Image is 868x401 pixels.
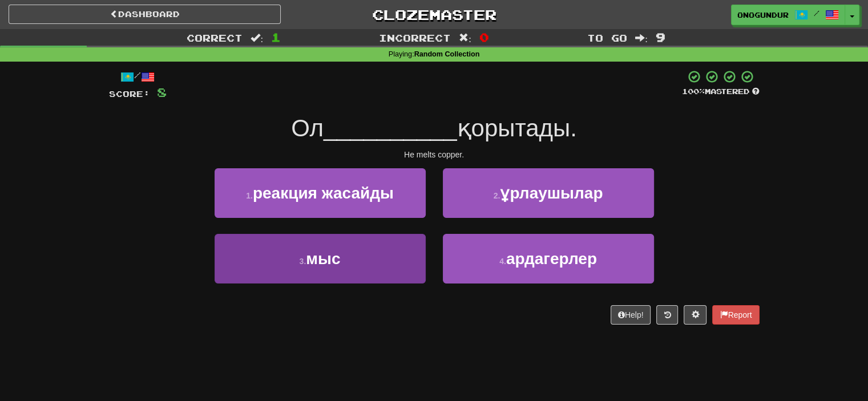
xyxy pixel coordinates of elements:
[251,33,263,43] span: :
[271,30,281,44] span: 1
[682,87,760,97] div: Mastered
[246,191,253,200] small: 1 .
[682,87,705,96] span: 100 %
[611,305,651,325] button: Help!
[157,85,167,99] span: 8
[737,10,789,20] span: onogundur
[414,50,480,58] strong: Random Collection
[587,32,627,43] span: To go
[635,33,648,43] span: :
[109,70,167,84] div: /
[291,115,324,141] span: Ол
[499,257,506,266] small: 4 .
[656,30,665,44] span: 9
[324,115,457,141] span: __________
[731,5,845,25] a: onogundur /
[457,115,576,141] span: қорытады.
[443,168,654,218] button: 2.ұрлаушылар
[459,33,471,43] span: :
[306,250,340,268] span: мыс
[479,30,489,44] span: 0
[506,250,597,268] span: ардагерлер
[215,168,426,218] button: 1.реакция жасайды
[109,149,760,160] div: He melts copper.
[500,184,603,202] span: ұрлаушылар
[814,9,819,17] span: /
[187,32,243,43] span: Correct
[656,305,678,325] button: Round history (alt+y)
[215,234,426,283] button: 3.мыс
[298,5,570,25] a: Clozemaster
[712,305,759,325] button: Report
[109,89,150,99] span: Score:
[253,184,394,202] span: реакция жасайды
[9,5,281,24] a: Dashboard
[379,32,451,43] span: Incorrect
[494,191,500,200] small: 2 .
[300,257,306,266] small: 3 .
[443,234,654,283] button: 4.ардагерлер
